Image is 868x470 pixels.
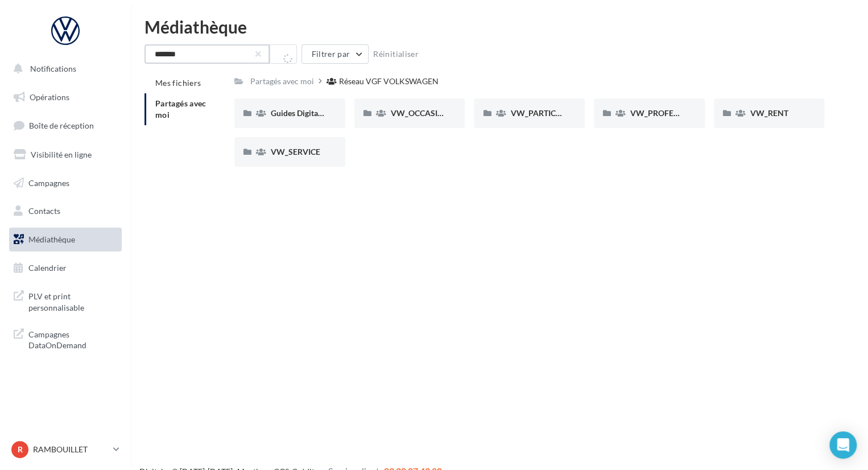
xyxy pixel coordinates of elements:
span: Mes fichiers [155,78,201,88]
button: Notifications [7,57,119,81]
span: Campagnes [28,178,69,187]
a: Opérations [7,85,124,109]
button: Réinitialiser [369,47,423,61]
span: Campagnes DataOnDemand [28,327,117,351]
span: PLV et print personnalisable [28,288,117,313]
a: Campagnes DataOnDemand [7,322,124,356]
a: Campagnes [7,171,124,195]
div: Open Intercom Messenger [829,431,857,459]
span: VW_OCCASIONS_GARANTIES [391,108,502,118]
span: R [18,444,23,455]
span: VW_PROFESSIONNELS [630,108,717,118]
span: Calendrier [28,263,67,273]
div: Médiathèque [144,18,854,35]
span: Médiathèque [28,234,75,244]
div: Partagés avec moi [250,76,314,87]
a: R RAMBOUILLET [9,439,122,460]
span: VW_SERVICE [271,147,320,156]
span: VW_RENT [750,108,788,118]
span: Visibilité en ligne [31,150,92,159]
a: PLV et print personnalisable [7,284,124,318]
p: RAMBOUILLET [33,444,109,455]
span: Partagés avec moi [155,98,206,119]
span: Opérations [30,92,69,102]
span: Boîte de réception [29,121,94,130]
span: Guides Digitaleo [271,108,329,118]
a: Calendrier [7,256,124,280]
a: Médiathèque [7,228,124,252]
a: Visibilité en ligne [7,143,124,167]
a: Boîte de réception [7,113,124,138]
span: Contacts [28,206,60,216]
div: Réseau VGF VOLKSWAGEN [339,76,439,87]
span: VW_PARTICULIERS [510,108,581,118]
span: Notifications [30,64,76,73]
a: Contacts [7,199,124,223]
button: Filtrer par [301,44,369,64]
